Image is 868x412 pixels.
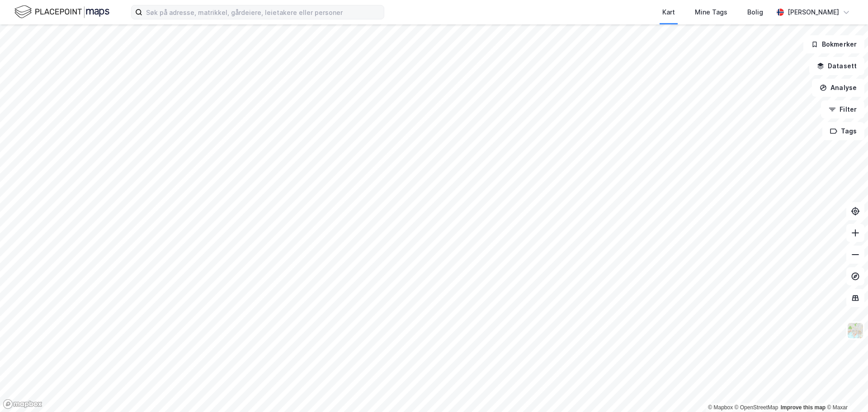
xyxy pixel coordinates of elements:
a: Mapbox homepage [3,399,42,409]
div: Bolig [747,7,763,18]
div: Kart [662,7,675,18]
button: Bokmerker [803,35,864,53]
img: logo.f888ab2527a4732fd821a326f86c7f29.svg [14,4,109,20]
a: Mapbox [708,404,733,411]
img: Z [847,322,864,339]
a: Improve this map [781,404,826,411]
button: Filter [821,100,864,118]
div: Kontrollprogram for chat [823,369,868,412]
button: Tags [822,122,864,140]
input: Søk på adresse, matrikkel, gårdeiere, leietakere eller personer [142,5,384,19]
div: [PERSON_NAME] [788,7,839,18]
iframe: Chat Widget [823,369,868,412]
button: Analyse [812,79,864,97]
a: OpenStreetMap [735,404,778,411]
button: Datasett [809,57,864,75]
div: Mine Tags [695,7,727,18]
